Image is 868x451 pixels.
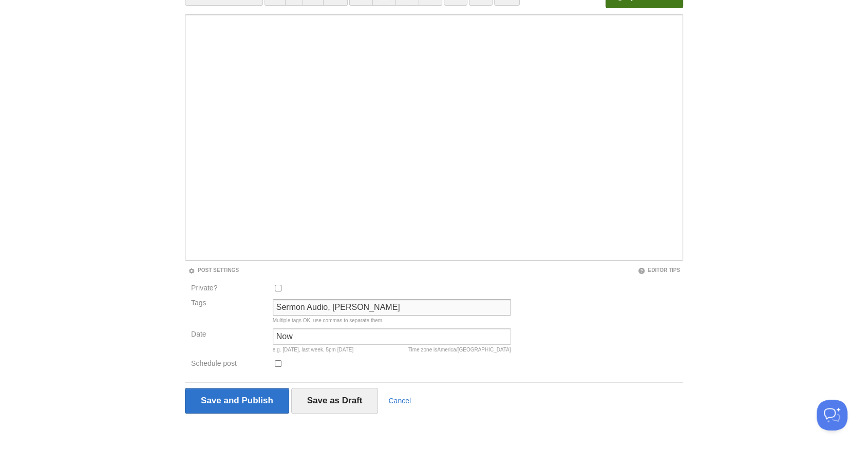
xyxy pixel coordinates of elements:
[437,347,511,352] span: America/[GEOGRAPHIC_DATA]
[185,388,289,414] input: Save and Publish
[638,267,680,273] a: Editor Tips
[291,388,379,414] input: Save as Draft
[191,330,267,340] label: Date
[188,267,239,273] a: Post Settings
[388,397,411,405] a: Cancel
[191,284,267,294] label: Private?
[191,360,267,369] label: Schedule post
[188,299,270,306] label: Tags
[273,318,511,323] div: Multiple tags OK, use commas to separate them.
[408,347,511,352] div: Time zone is
[817,400,847,430] iframe: Help Scout Beacon - Open
[273,347,511,352] div: e.g. [DATE], last week, 5pm [DATE]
